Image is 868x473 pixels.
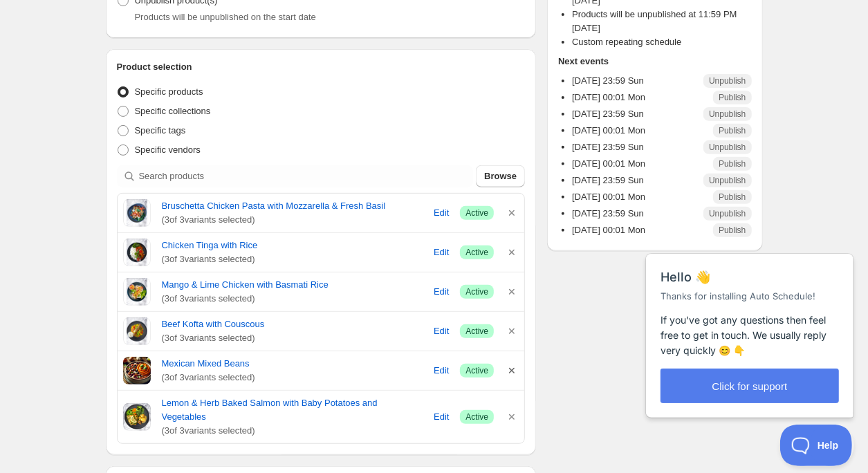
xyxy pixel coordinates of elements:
button: Edit [425,202,457,224]
h2: Next events [558,55,751,68]
span: Publish [719,92,746,103]
span: Active [465,411,488,423]
span: Publish [719,192,746,203]
span: Publish [719,158,746,169]
span: Specific collections [135,106,211,116]
p: [DATE] 00:01 Mon [572,190,645,204]
button: Browse [476,165,525,187]
span: ( 3 of 3 variants selected) [162,424,423,438]
p: [DATE] 23:59 Sun [572,174,644,187]
a: Lemon & Herb Baked Salmon with Baby Potatoes and Vegetables [162,396,423,424]
span: Unpublish [709,208,746,219]
p: [DATE] 00:01 Mon [572,91,645,104]
span: Specific vendors [135,145,201,155]
span: Edit [434,245,449,259]
span: Browse [484,169,517,183]
span: Unpublish [709,175,746,186]
button: Edit [425,281,457,303]
a: Beef Kofta with Couscous [162,317,423,331]
p: [DATE] 00:01 Mon [572,124,645,138]
span: Unpublish [709,142,746,153]
a: Bruschetta Chicken Pasta with Mozzarella & Fresh Basil [162,199,423,213]
span: Active [465,247,488,258]
span: Active [465,286,488,297]
p: [DATE] 23:59 Sun [572,140,644,154]
span: Edit [434,410,449,424]
span: ( 3 of 3 variants selected) [162,371,423,384]
a: Mexican Mixed Beans [162,357,423,371]
p: [DATE] 00:01 Mon [572,223,645,237]
span: ( 3 of 3 variants selected) [162,292,423,306]
span: Products will be unpublished on the start date [135,12,316,22]
span: ( 3 of 3 variants selected) [162,331,423,345]
li: Custom repeating schedule [572,35,751,49]
a: Mango & Lime Chicken with Basmati Rice [162,278,423,292]
span: Active [465,207,488,219]
button: Edit [425,320,457,342]
span: Edit [434,285,449,299]
h2: Product selection [117,60,526,74]
button: Edit [425,360,457,382]
button: Edit [425,406,457,428]
span: Unpublish [709,109,746,120]
li: Products will be unpublished at 11:59 PM [DATE] [572,8,751,35]
p: [DATE] 00:01 Mon [572,157,645,171]
p: [DATE] 23:59 Sun [572,207,644,221]
span: Unpublish [709,75,746,86]
span: Active [465,365,488,376]
iframe: Help Scout Beacon - Messages and Notifications [639,221,862,425]
button: Edit [425,241,457,263]
iframe: Help Scout Beacon - Open [780,425,854,466]
span: Edit [434,324,449,338]
span: ( 3 of 3 variants selected) [162,213,423,227]
span: Specific products [135,86,203,97]
span: Edit [434,364,449,378]
span: ( 3 of 3 variants selected) [162,252,423,266]
span: Specific tags [135,125,186,136]
p: [DATE] 23:59 Sun [572,74,644,88]
a: Chicken Tinga with Rice [162,239,423,252]
p: [DATE] 23:59 Sun [572,107,644,121]
input: Search products [139,165,474,187]
span: Active [465,326,488,337]
span: Edit [434,206,449,220]
span: Publish [719,125,746,136]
